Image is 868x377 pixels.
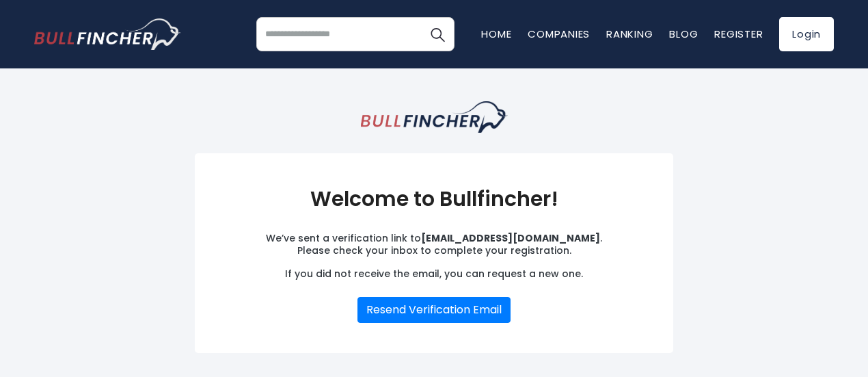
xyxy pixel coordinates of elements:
button: Search [420,17,455,51]
a: Go to homepage [34,18,181,50]
p: If you did not receive the email, you can request a new one. [225,268,643,280]
a: Companies [528,27,590,41]
img: bullfincher logo [34,18,181,50]
strong: [EMAIL_ADDRESS][DOMAIN_NAME] [421,231,600,245]
a: Register [714,27,763,41]
a: Home [481,27,511,41]
a: Blog [669,27,698,41]
button: Resend Verification Email [357,297,511,323]
a: Ranking [606,27,653,41]
h3: Welcome to Bullfincher! [225,183,643,215]
p: We’ve sent a verification link to . Please check your inbox to complete your registration. [225,232,643,257]
a: Login [779,17,834,51]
